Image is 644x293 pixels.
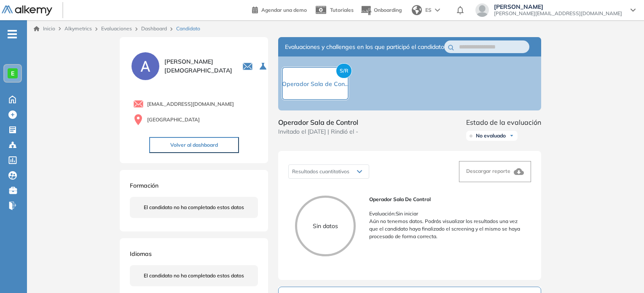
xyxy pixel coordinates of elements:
button: Volver al dashboard [149,137,239,153]
span: [GEOGRAPHIC_DATA] [147,116,200,124]
a: Inicio [34,25,55,32]
span: Descargar reporte [466,168,510,174]
span: Evaluaciones y challenges en los que participó el candidato [285,43,444,51]
span: [PERSON_NAME][EMAIL_ADDRESS][DOMAIN_NAME] [494,10,622,17]
span: Tutoriales [330,7,354,13]
button: Onboarding [360,1,402,19]
span: El candidato no ha completado estos datos [144,272,244,280]
span: El candidato no ha completado estos datos [144,204,244,211]
span: Operador Sala de Con... [282,80,349,88]
p: Sin datos [297,222,354,231]
span: Onboarding [374,7,402,13]
span: Invitado el [DATE] | Rindió el - [278,127,358,136]
span: Formación [130,182,158,189]
a: Dashboard [141,25,167,32]
a: Evaluaciones [101,25,132,32]
p: Aún no tenemos datos. Podrás visualizar los resultados una vez que el candidato haya finalizado e... [369,218,524,240]
span: Operador Sala de Control [278,117,358,127]
img: arrow [435,8,440,12]
span: No evaluado [476,132,506,139]
i: - [8,33,17,35]
a: Agendar una demo [252,4,307,14]
span: Alkymetrics [64,25,92,32]
span: Estado de la evaluación [466,117,541,127]
button: Descargar reporte [459,161,531,182]
img: Ícono de flecha [509,133,514,138]
img: PROFILE_MENU_LOGO_USER [130,51,161,82]
img: Logo [2,5,52,16]
span: Candidato [176,25,200,32]
span: Idiomas [130,250,152,258]
span: S/R [336,63,352,78]
span: E [11,70,14,77]
span: ES [425,6,432,14]
span: Resultados cuantitativos [292,168,349,175]
p: Evaluación : Sin iniciar [369,210,524,218]
img: world [412,5,422,15]
span: [EMAIL_ADDRESS][DOMAIN_NAME] [147,100,234,108]
span: [PERSON_NAME] [494,3,622,10]
span: Operador Sala de Control [369,196,524,203]
span: [PERSON_NAME] [DEMOGRAPHIC_DATA] [164,57,232,75]
span: Agendar una demo [261,7,307,13]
